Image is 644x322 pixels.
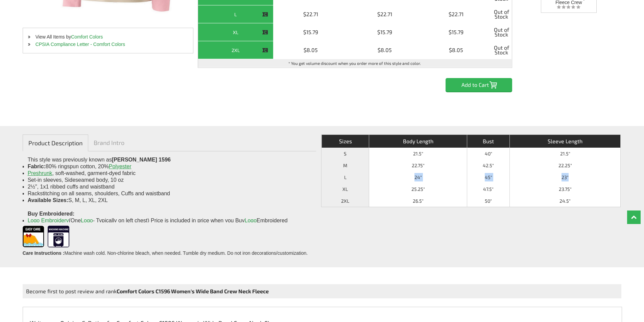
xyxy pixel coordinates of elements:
[321,135,369,148] th: Sizes
[493,7,510,21] span: Out of Stock
[467,135,509,148] th: Bust
[28,170,52,176] a: Preshrunk
[493,43,510,57] span: Out of Stock
[23,134,88,151] a: Product Description
[509,159,620,171] td: 22.25"
[28,177,311,183] li: Set-in sleeves, Sideseamed body, 10 oz
[35,42,125,47] a: CPSIA Compliance Letter - Comfort Colors
[200,10,271,19] div: L
[273,5,349,23] td: $22.71
[509,183,620,195] td: 23.75"
[28,217,311,224] li: (One - Typically on left chest) Price is included in price when you Buy Embroidered
[369,135,467,148] th: Body Length
[28,183,311,190] li: 2½", 1x1 ribbed cuffs and waistband
[262,11,268,18] img: This item is CLOSEOUT!
[200,28,271,36] div: XL
[28,164,46,169] span: Fabric:
[467,148,509,159] td: 40"
[321,195,369,207] th: 2XL
[109,164,132,169] a: Polyester
[369,195,467,207] td: 26.5"
[262,29,268,35] img: This item is CLOSEOUT!
[467,171,509,183] td: 45"
[28,218,40,223] a: Logo
[81,218,93,223] a: Logo
[446,78,512,92] input: Add to Cart
[627,210,641,224] a: Top
[369,159,467,171] td: 22.75"
[23,250,65,256] strong: Care Instructions :
[557,5,580,9] img: listing_empty_star.svg
[23,226,44,251] img: Easy Care
[88,134,130,151] a: Brand Intro
[349,23,421,41] td: $15.79
[321,183,369,195] th: XL
[421,5,492,23] td: $22.71
[23,151,316,222] div: This style was previously known as
[509,171,620,183] td: 23"
[421,41,492,59] td: $8.05
[509,148,620,159] td: 21.5"
[262,47,268,53] img: This item is CLOSEOUT!
[467,159,509,171] td: 42.5"
[28,170,311,177] li: , soft-washed, garment-dyed fabric
[273,23,349,41] td: $15.79
[23,222,316,259] div: Machine wash cold. Non-chlorine bleach, when needed. Tumble dry medium. Do not iron decorations/c...
[245,218,257,223] a: Logo
[321,159,369,171] th: M
[200,46,271,54] div: 2XL
[369,171,467,183] td: 24"
[509,135,620,148] th: Sleeve Length
[493,25,510,39] span: Out of Stock
[509,195,620,207] td: 24.5"
[28,197,311,204] li: S, M, L, XL, 2XL
[28,211,75,217] span: Buy Embroidered:
[112,157,171,163] span: [PERSON_NAME] 1596
[273,41,349,59] td: $8.05
[28,163,311,170] li: 80% ringspun cotton, 20%
[369,148,467,159] td: 21.5"
[321,171,369,183] th: L
[198,59,512,68] td: * You get volume discount when you order more of this style and color.
[117,288,269,294] b: Comfort Colors C1596 Women's Wide Band Crew Neck Fleece
[421,23,492,41] td: $15.79
[28,197,68,203] span: Available Sizes:
[23,33,193,41] li: View All Items by
[48,226,69,251] img: Washing
[467,195,509,207] td: 50"
[349,5,421,23] td: $22.71
[23,284,622,298] div: Become first to post review and rank
[28,190,311,197] li: Rackstitching on all seams, shoulders, Cuffs and waistband
[71,34,103,40] a: Comfort Colors
[321,148,369,159] th: S
[349,41,421,59] td: $8.05
[467,183,509,195] td: 47.5"
[369,183,467,195] td: 25.25"
[41,218,69,223] a: Embroidery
